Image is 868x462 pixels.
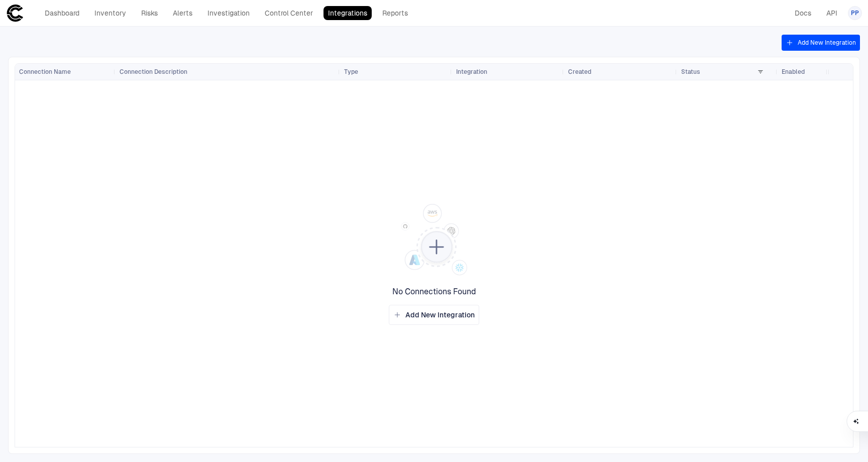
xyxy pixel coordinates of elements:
[40,6,84,20] a: Dashboard
[120,68,187,76] span: Connection Description
[90,6,131,20] a: Inventory
[392,287,476,297] span: No Connections Found
[456,68,487,76] span: Integration
[344,68,358,76] span: Type
[19,68,71,76] span: Connection Name
[137,6,162,20] a: Risks
[389,305,479,325] button: Add New Integration
[323,6,372,20] a: Integrations
[568,68,591,76] span: Created
[782,35,860,51] button: Add New Integration
[782,68,805,76] span: Enabled
[378,6,412,20] a: Reports
[203,6,254,20] a: Investigation
[405,310,475,319] span: Add New Integration
[848,6,862,20] button: PP
[260,6,317,20] a: Control Center
[851,9,859,17] span: PP
[790,6,816,20] a: Docs
[681,68,700,76] span: Status
[822,6,842,20] a: API
[168,6,197,20] a: Alerts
